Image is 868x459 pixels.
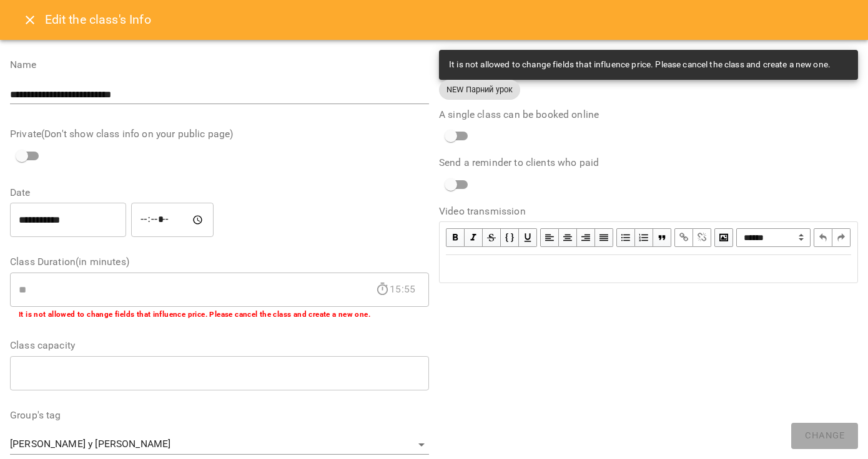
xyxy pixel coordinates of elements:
[446,228,465,247] button: Bold
[10,410,429,420] label: Group's tag
[449,54,831,76] div: It is not allowed to change fields that influence price. Please cancel the class and create a new...
[10,257,429,267] label: Class Duration(in minutes)
[483,228,501,247] button: Strikethrough
[10,341,429,350] label: Class capacity
[595,228,613,247] button: Align Justify
[736,228,811,247] span: Normal
[832,228,851,247] button: Redo
[439,206,858,216] label: Video transmission
[635,228,653,247] button: OL
[439,158,858,168] label: Send a reminder to clients who paid
[465,228,483,247] button: Italic
[15,5,45,35] button: Close
[10,188,429,198] label: Date
[10,129,429,139] label: Private(Don't show class info on your public page)
[439,110,858,120] label: A single class can be booked online
[439,84,520,95] span: NEW Парний урок
[501,228,519,247] button: Monospace
[736,228,811,247] select: Block type
[577,228,595,247] button: Align Right
[10,435,429,455] div: [PERSON_NAME] y [PERSON_NAME]
[519,228,537,247] button: Underline
[10,60,429,70] label: Name
[559,228,577,247] button: Align Center
[45,10,151,29] h6: Edit the class's Info
[653,228,671,247] button: Blockquote
[540,228,559,247] button: Align Left
[814,228,832,247] button: Undo
[616,228,635,247] button: UL
[19,310,370,319] b: It is not allowed to change fields that influence price. Please cancel the class and create a new...
[674,228,693,247] button: Link
[714,228,733,247] button: Image
[440,256,857,282] div: Edit text
[693,228,711,247] button: Remove Link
